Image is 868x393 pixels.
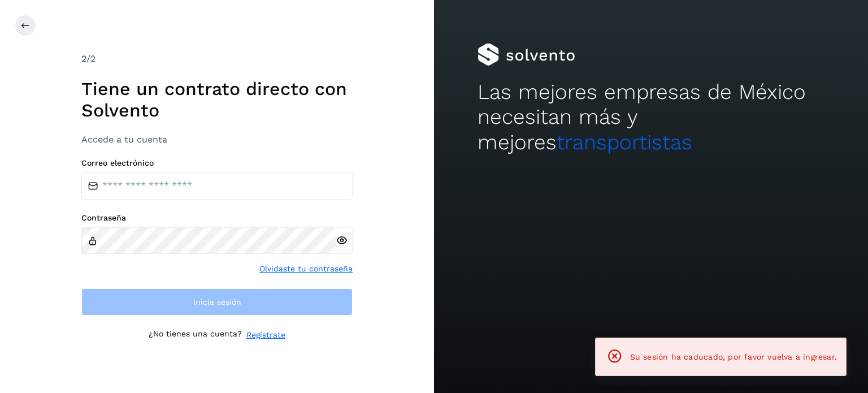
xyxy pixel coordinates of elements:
[81,288,353,316] button: Inicia sesión
[193,298,241,306] span: Inicia sesión
[81,134,353,145] h3: Accede a tu cuenta
[259,263,353,275] a: Olvidaste tu contraseña
[81,52,353,66] div: /2
[246,329,285,341] a: Regístrate
[81,78,353,122] h1: Tiene un contrato directo con Solvento
[557,130,692,154] span: transportistas
[149,329,242,341] p: ¿No tienes una cuenta?
[478,80,824,155] h2: Las mejores empresas de México necesitan más y mejores
[81,158,353,168] label: Correo electrónico
[630,352,837,361] span: Su sesión ha caducado, por favor vuelva a ingresar.
[81,53,86,64] span: 2
[81,213,353,223] label: Contraseña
